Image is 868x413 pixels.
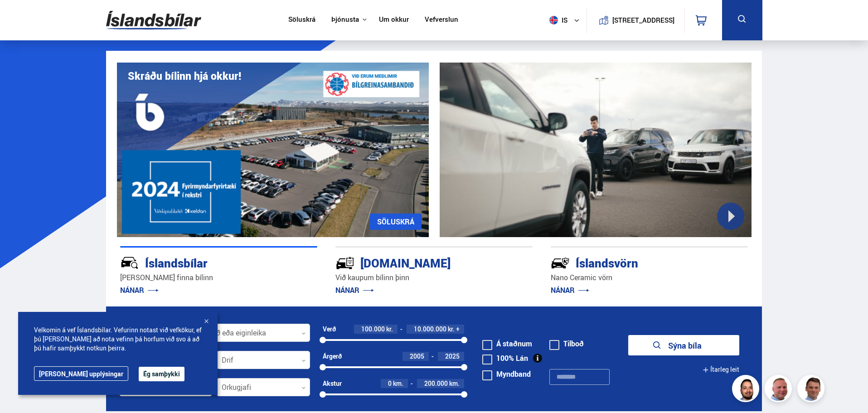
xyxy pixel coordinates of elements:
label: Tilboð [549,340,584,347]
span: 10.000.000 [414,325,446,333]
h1: Skráðu bílinn hjá okkur! [128,70,241,82]
img: FbJEzSuNWCJXmdc-.webp [799,376,826,403]
span: kr. [386,326,393,333]
div: Íslandsvörn [551,254,716,270]
label: 100% Lán [482,355,528,362]
img: -Svtn6bYgwAsiwNX.svg [551,253,570,272]
div: Íslandsbílar [120,254,285,270]
button: is [546,7,587,34]
span: 100.000 [361,325,385,333]
div: [DOMAIN_NAME] [335,254,500,270]
img: svg+xml;base64,PHN2ZyB4bWxucz0iaHR0cDovL3d3dy53My5vcmcvMjAwMC9zdmciIHdpZHRoPSI1MTIiIGhlaWdodD0iNT... [549,16,558,24]
img: eKx6w-_Home_640_.png [117,63,429,237]
a: [PERSON_NAME] upplýsingar [34,366,128,381]
img: JRvxyua_JYH6wB4c.svg [120,253,139,272]
img: G0Ugv5HjCgRt.svg [106,5,201,35]
a: NÁNAR [335,285,374,295]
a: [STREET_ADDRESS] [592,7,679,33]
span: Velkomin á vef Íslandsbílar. Vefurinn notast við vefkökur, ef þú [PERSON_NAME] að nota vefinn þá ... [34,326,202,353]
a: NÁNAR [120,285,159,295]
button: Þjónusta [331,15,359,24]
img: nhp88E3Fdnt1Opn2.png [733,376,761,403]
a: Söluskrá [288,15,315,25]
p: Nano Ceramic vörn [551,272,748,283]
span: 200.000 [424,379,448,388]
a: Um okkur [379,15,409,25]
div: Akstur [323,380,342,387]
img: tr5P-W3DuiFaO7aO.svg [335,253,354,272]
span: 0 [388,379,392,388]
button: Ég samþykki [139,367,184,381]
a: NÁNAR [551,285,589,295]
p: [PERSON_NAME] finna bílinn [120,272,317,283]
span: km. [393,380,403,387]
button: [STREET_ADDRESS] [616,16,671,24]
span: 2005 [410,352,424,360]
label: Á staðnum [482,340,532,347]
a: SÖLUSKRÁ [370,214,422,230]
div: Árgerð [323,353,342,360]
span: km. [449,380,460,387]
img: siFngHWaQ9KaOqBr.png [766,376,793,403]
button: Ítarleg leit [703,360,739,380]
label: Myndband [482,370,531,378]
p: Við kaupum bílinn þinn [335,272,533,283]
div: Verð [323,326,336,333]
span: + [456,326,460,333]
span: is [546,16,568,24]
button: Sýna bíla [628,335,739,355]
a: Vefverslun [425,15,458,25]
span: 2025 [445,352,460,360]
span: kr. [448,326,455,333]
